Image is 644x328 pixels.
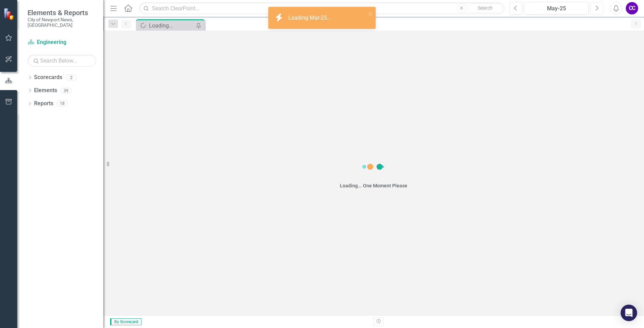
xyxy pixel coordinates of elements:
[368,10,373,18] button: close
[3,7,16,21] img: ClearPoint Strategy
[139,2,504,14] input: Search ClearPoint...
[527,4,586,13] div: May-25
[626,2,638,14] button: CC
[34,87,57,95] a: Elements
[61,88,72,94] div: 39
[34,74,62,81] a: Scorecards
[478,5,493,11] span: Search
[28,17,96,28] small: City of Newport News, [GEOGRAPHIC_DATA]
[34,100,53,108] a: Reports
[28,9,96,17] span: Elements & Reports
[66,75,77,80] div: 2
[621,305,637,321] div: Open Intercom Messenger
[28,39,96,46] a: Engineering
[288,14,333,22] div: Loading Mar-25...
[149,21,194,30] div: Loading...
[340,182,407,189] div: Loading... One Moment Please
[28,55,96,67] input: Search Below...
[468,3,503,13] button: Search
[524,2,589,14] button: May-25
[57,101,68,107] div: 18
[110,318,141,325] span: By Scorecard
